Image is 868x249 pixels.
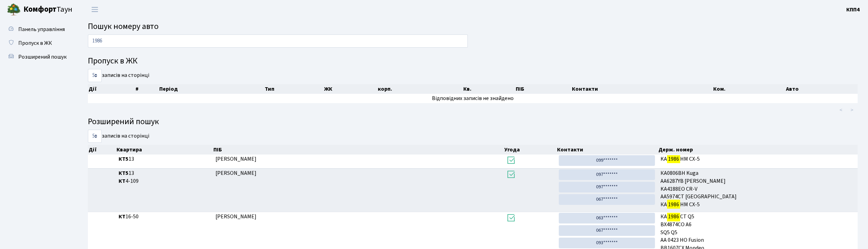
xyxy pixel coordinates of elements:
span: Пошук номеру авто [88,20,159,32]
th: Період [159,84,264,94]
span: [PERSON_NAME] [215,155,256,163]
span: 16-50 [119,213,210,221]
span: 13 [119,155,210,163]
th: Кв. [463,84,515,94]
th: Дії [88,145,116,155]
b: КТ5 [119,155,129,163]
input: Пошук [88,34,468,48]
a: Розширений пошук [3,50,72,64]
select: записів на сторінці [88,130,102,143]
label: записів на сторінці [88,130,149,143]
th: Контакти [571,84,713,94]
span: КА0806ВН Kuga AA6287YB [PERSON_NAME] KA4188ЕО CR-V AA5974CT [GEOGRAPHIC_DATA] КА НМ CX-5 [660,169,855,209]
span: 13 4-109 [119,169,210,185]
h4: Розширений пошук [88,117,858,127]
span: [PERSON_NAME] [215,213,256,220]
a: Пропуск в ЖК [3,36,72,50]
a: Панель управління [3,22,72,36]
b: КТ5 [119,169,129,177]
mark: 1986 [667,200,680,209]
b: КТ [119,177,125,185]
span: Таун [23,4,72,16]
th: корп. [377,84,463,94]
mark: 1986 [667,212,680,221]
span: [PERSON_NAME] [215,169,256,177]
b: КПП4 [846,6,860,13]
th: Угода [504,145,556,155]
label: записів на сторінці [88,69,149,82]
span: Пропуск в ЖК [18,39,52,47]
h4: Пропуск в ЖК [88,56,858,66]
b: Комфорт [23,4,57,15]
th: ЖК [323,84,377,94]
th: Дії [88,84,135,94]
select: записів на сторінці [88,69,102,82]
th: Квартира [116,145,213,155]
span: Панель управління [18,26,65,33]
button: Переключити навігацію [86,4,103,15]
th: # [135,84,159,94]
th: Авто [785,84,858,94]
span: Розширений пошук [18,53,67,61]
span: KA HM СХ-5 [660,155,855,163]
th: Держ. номер [658,145,858,155]
img: logo.png [7,3,21,17]
mark: 1986 [667,154,680,164]
a: КПП4 [846,6,860,14]
b: КТ [119,213,125,220]
th: ПІБ [515,84,571,94]
th: ПІБ [213,145,504,155]
th: Контакти [556,145,658,155]
th: Ком. [713,84,786,94]
th: Тип [264,84,323,94]
td: Відповідних записів не знайдено [88,94,858,103]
